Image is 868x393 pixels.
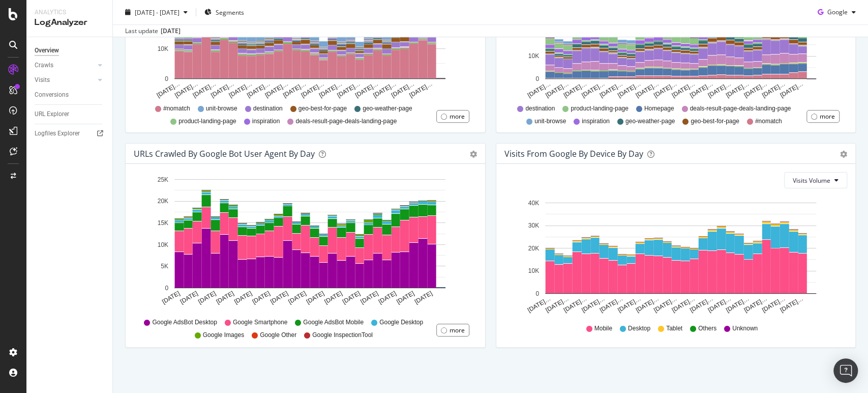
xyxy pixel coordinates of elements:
span: Google Other [260,331,296,340]
span: Google AdsBot Desktop [152,318,217,327]
a: Conversions [35,90,105,100]
text: [DATE] [251,290,272,305]
a: Overview [35,45,105,56]
button: Visits Volume [784,172,847,188]
text: [DATE] [395,290,415,305]
span: Tablet [666,324,682,333]
text: [DATE] [413,290,434,305]
span: unit-browse [534,117,566,126]
span: destination [525,104,555,113]
text: 10K [158,45,168,52]
div: more [820,112,835,121]
span: Google InspectionTool [312,331,373,340]
text: [DATE] [161,290,181,305]
text: 0 [535,75,539,82]
text: 15K [158,219,168,227]
text: [DATE] [305,290,325,305]
span: Google [827,8,848,16]
text: [DATE] [341,290,362,305]
text: [DATE] [287,290,308,305]
span: deals-result-page-deals-landing-page [295,117,397,126]
span: geo-best-for-page [691,117,739,126]
span: Unknown [732,324,758,333]
a: Visits [35,75,95,86]
span: [DATE] - [DATE] [135,8,179,16]
text: 25K [158,176,168,183]
span: product-landing-page [571,104,628,113]
span: destination [253,104,283,113]
div: Visits From Google By Device By Day [504,149,643,159]
span: inspiration [582,117,610,126]
span: Mobile [594,324,612,333]
div: gear [470,151,477,158]
svg: A chart. [134,172,472,314]
text: 10K [528,52,538,60]
span: Google Images [203,331,244,340]
text: [DATE] [269,290,289,305]
span: product-landing-page [178,117,236,126]
span: deals-result-page-deals-landing-page [690,104,791,113]
text: 0 [165,285,168,292]
text: 10K [528,267,538,274]
a: Crawls [35,60,95,71]
div: Analytics [35,8,104,17]
span: Google Desktop [379,318,423,327]
span: Google AdsBot Mobile [303,318,364,327]
text: 20K [158,198,168,205]
text: 30K [528,222,538,229]
span: geo-best-for-page [298,104,347,113]
div: Crawls [35,60,53,71]
div: URL Explorer [35,109,69,120]
text: [DATE] [359,290,379,305]
div: Visits [35,75,50,86]
div: LogAnalyzer [35,17,104,29]
div: Open Intercom Messenger [833,358,858,383]
button: Google [814,4,860,20]
text: 0 [165,75,168,82]
div: more [450,112,465,121]
div: [DATE] [161,26,181,36]
span: Google Smartphone [233,318,287,327]
text: [DATE] [377,290,398,305]
div: URLs Crawled by Google bot User Agent By Day [134,149,315,159]
span: geo-weather-page [363,104,412,113]
text: [DATE] [233,290,253,305]
a: URL Explorer [35,109,105,120]
div: Logfiles Explorer [35,128,80,139]
div: gear [840,151,847,158]
text: 0 [535,290,539,297]
text: 20K [528,245,538,252]
div: Overview [35,45,59,56]
span: #nomatch [163,104,190,113]
a: Logfiles Explorer [35,128,105,139]
span: geo-weather-page [625,117,675,126]
span: Desktop [628,324,650,333]
span: Homepage [644,104,674,113]
button: Segments [200,4,248,20]
svg: A chart. [504,196,843,315]
span: unit-browse [206,104,237,113]
div: more [450,326,465,334]
span: #nomatch [755,117,782,126]
text: 40K [528,200,538,207]
text: [DATE] [323,290,343,305]
div: Conversions [35,90,69,100]
text: [DATE] [179,290,199,305]
span: Visits Volume [793,176,830,185]
text: 10K [158,241,168,248]
span: inspiration [252,117,280,126]
span: Others [698,324,716,333]
span: Segments [216,8,244,16]
text: 5K [161,263,168,270]
button: [DATE] - [DATE] [121,4,192,20]
text: [DATE] [197,290,217,305]
text: [DATE] [215,290,235,305]
div: Last update [125,26,181,36]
